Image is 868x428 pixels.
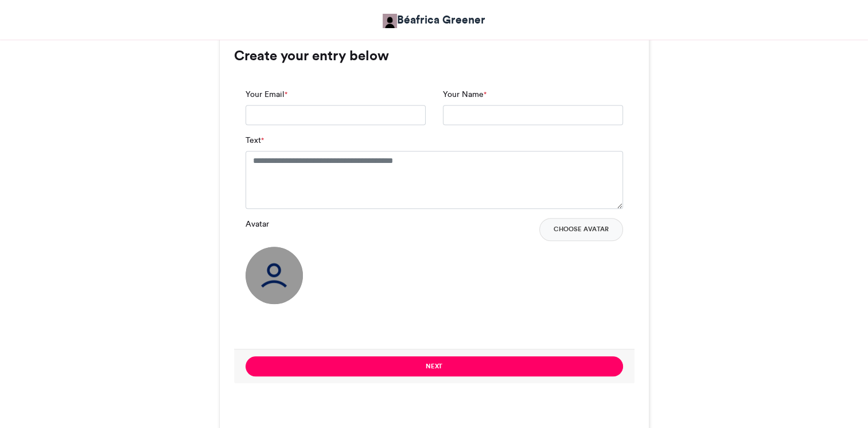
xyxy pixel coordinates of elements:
[383,11,485,28] a: Béafrica Greener
[246,247,303,304] img: user_circle.png
[383,14,397,28] img: Béafrica Greener
[234,49,635,63] h3: Create your entry below
[246,88,287,100] label: Your Email
[443,88,486,100] label: Your Name
[539,218,623,241] button: Choose Avatar
[246,356,623,376] button: Next
[246,134,264,146] label: Text
[246,218,269,230] label: Avatar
